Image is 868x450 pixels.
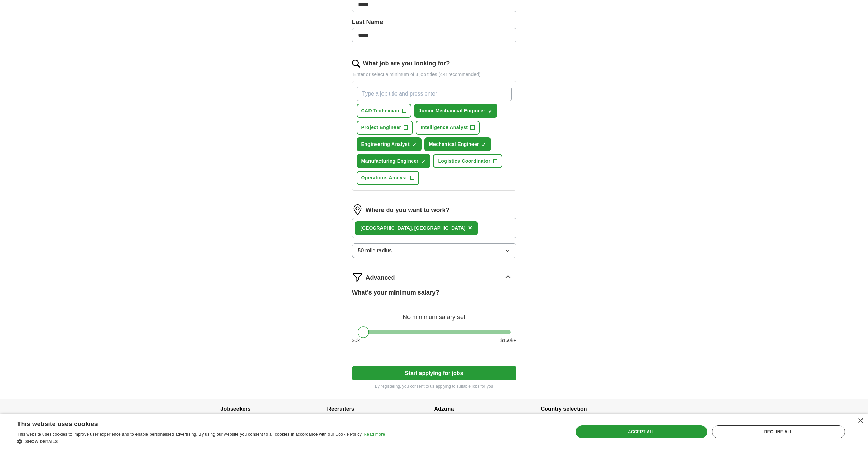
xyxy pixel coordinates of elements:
span: Intelligence Analyst [420,124,468,131]
span: Manufacturing Engineer [361,158,419,165]
span: Project Engineer [361,124,401,131]
button: Intelligence Analyst [416,121,480,135]
span: Mechanical Engineer [429,141,479,148]
div: No minimum salary set [352,305,516,322]
span: ✓ [421,159,425,164]
p: Enter or select a minimum of 3 job titles (4-8 recommended) [352,71,516,78]
p: By registering, you consent to us applying to suitable jobs for you [352,383,516,389]
span: ✓ [412,142,416,148]
div: Decline all [712,425,845,438]
div: Accept all [576,425,707,438]
label: Last Name [352,17,516,27]
input: Type a job title and press enter [357,87,512,101]
button: Start applying for jobs [352,366,516,380]
img: location.png [352,204,363,215]
span: Operations Analyst [361,174,407,182]
div: This website uses cookies [17,418,368,428]
span: × [468,224,472,232]
span: ✓ [482,142,486,148]
button: Operations Analyst [357,171,419,185]
label: Where do you want to work? [366,205,450,215]
div: Show details [17,438,385,445]
img: search.png [352,60,360,68]
span: $ 0 k [352,337,360,344]
button: Engineering Analyst✓ [357,137,422,151]
label: What's your minimum salary? [352,288,439,297]
span: Junior Mechanical Engineer [419,107,485,114]
div: Close [858,418,863,424]
button: Manufacturing Engineer✓ [357,154,431,168]
button: Mechanical Engineer✓ [424,137,491,151]
label: What job are you looking for? [363,59,450,68]
button: CAD Technician [357,104,411,118]
span: Show details [25,439,58,444]
div: [GEOGRAPHIC_DATA], [GEOGRAPHIC_DATA] [361,225,466,232]
span: 50 mile radius [358,247,392,255]
span: Logistics Coordinator [438,158,490,165]
button: Junior Mechanical Engineer✓ [414,104,497,118]
span: ✓ [488,109,492,114]
img: filter [352,272,363,283]
span: $ 150 k+ [500,337,516,344]
button: × [468,223,472,233]
h4: Country selection [541,399,648,418]
span: CAD Technician [361,107,399,114]
button: Project Engineer [357,121,413,135]
span: Engineering Analyst [361,141,410,148]
button: Logistics Coordinator [433,154,502,168]
span: This website uses cookies to improve user experience and to enable personalised advertising. By u... [17,432,363,437]
button: 50 mile radius [352,243,516,258]
span: Advanced [366,273,395,283]
a: Read more, opens a new window [364,432,385,437]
